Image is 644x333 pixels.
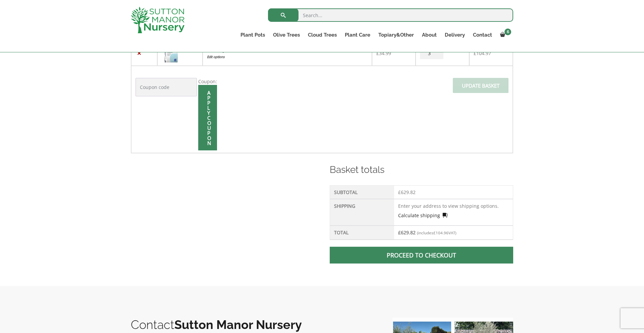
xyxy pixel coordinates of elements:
a: Remove this item [136,50,143,57]
span: £ [398,189,401,195]
span: £ [474,50,476,56]
bdi: 629.82 [398,229,416,236]
td: Enter your address to view shipping options. [394,199,513,226]
a: Contact [469,30,496,40]
input: Coupon code [136,78,197,96]
span: 104.96 [433,230,448,235]
bdi: 104.97 [474,50,491,56]
input: Product quantity [420,47,443,59]
a: Calculate shipping [398,212,448,219]
bdi: 34.99 [376,50,391,56]
label: Coupon: [198,78,217,85]
a: Nursery Container Soil [207,47,258,53]
img: Cart - 54A7F947 C055 4795 9612 6804928247FF [162,44,180,62]
input: Apply coupon [198,85,217,150]
span: £ [398,229,401,236]
span: £ [433,230,436,235]
a: About [418,30,441,40]
a: Plant Pots [236,30,269,40]
bdi: 629.82 [398,189,416,195]
a: 6 [496,30,513,40]
a: Proceed to checkout [330,247,513,264]
span: 6 [504,29,511,35]
small: (includes VAT) [417,230,456,235]
a: Olive Trees [269,30,304,40]
a: Edit options [207,53,368,60]
th: Subtotal [330,186,394,199]
th: Shipping [330,199,394,226]
a: Cloud Trees [304,30,341,40]
span: £ [376,50,379,56]
img: logo [131,7,184,33]
input: Search... [268,8,513,22]
a: Plant Care [341,30,374,40]
h2: Basket totals [330,163,513,177]
b: Sutton Manor Nursery [174,318,302,332]
a: Topiary&Other [374,30,418,40]
h2: Contact [131,318,379,332]
a: Delivery [441,30,469,40]
th: Total [330,226,394,240]
input: Update basket [453,78,508,93]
